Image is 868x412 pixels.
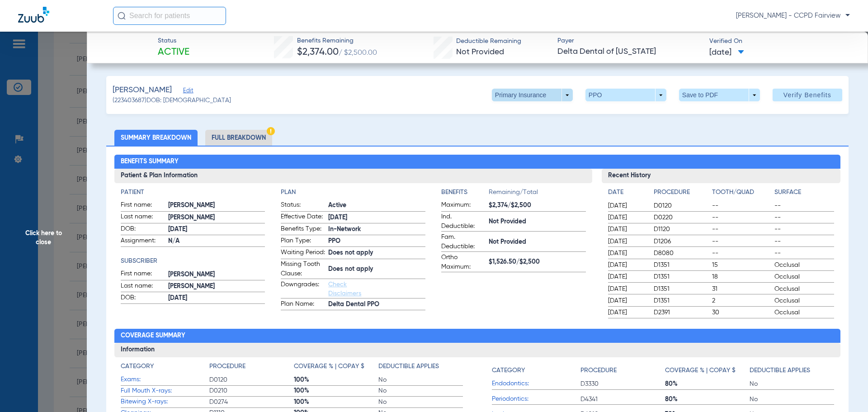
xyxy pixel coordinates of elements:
[378,375,463,384] span: No
[492,379,580,388] span: Endodontics:
[712,188,772,200] app-breakdown-title: Tooth/Quad
[654,284,709,294] span: D1351
[168,282,265,291] span: [PERSON_NAME]
[489,188,586,200] span: Remaining/Total
[608,284,646,294] span: [DATE]
[712,272,772,281] span: 18
[121,362,209,374] app-breakdown-title: Category
[608,225,646,234] span: [DATE]
[158,46,189,59] span: Active
[823,369,868,412] iframe: Chat Widget
[580,379,665,388] span: D3330
[602,169,841,183] h3: Recent History
[168,225,265,234] span: [DATE]
[456,48,504,56] span: Not Provided
[750,379,834,388] span: No
[712,237,772,246] span: --
[205,130,272,146] li: Full Breakdown
[608,308,646,317] span: [DATE]
[774,296,834,305] span: Occlusal
[608,188,646,197] h4: Date
[665,362,750,379] app-breakdown-title: Coverage % | Copay $
[168,294,265,303] span: [DATE]
[114,155,841,169] h2: Benefits Summary
[328,248,425,258] span: Does not apply
[654,237,709,246] span: D1206
[441,232,486,251] span: Fam. Deductible:
[281,188,425,197] app-breakdown-title: Plan
[492,366,525,375] h4: Category
[712,260,772,270] span: 15
[665,379,750,388] span: 80%
[774,249,834,258] span: --
[121,236,165,247] span: Assignment:
[665,395,750,404] span: 80%
[441,200,486,211] span: Maximum:
[209,386,294,395] span: D0210
[712,308,772,317] span: 30
[489,201,586,210] span: $2,374/$2,500
[608,272,646,281] span: [DATE]
[736,11,850,20] span: [PERSON_NAME] - CCPD Fairview
[121,188,265,197] h4: Patient
[441,253,486,272] span: Ortho Maximum:
[712,213,772,222] span: --
[121,386,209,396] span: Full Mouth X-rays:
[654,260,709,270] span: D1351
[585,89,666,101] button: PPO
[774,260,834,270] span: Occlusal
[441,188,489,197] h4: Benefits
[654,225,709,234] span: D1120
[121,256,265,266] h4: Subscriber
[281,299,325,310] span: Plan Name:
[294,386,378,395] span: 100%
[654,188,709,197] h4: Procedure
[209,362,294,374] app-breakdown-title: Procedure
[654,249,709,258] span: D8080
[114,169,592,183] h3: Patient & Plan Information
[339,49,377,57] span: / $2,500.00
[328,213,425,223] span: [DATE]
[679,89,760,101] button: Save to PDF
[608,201,646,210] span: [DATE]
[378,362,463,374] app-breakdown-title: Deductible Applies
[774,201,834,210] span: --
[608,213,646,222] span: [DATE]
[158,36,189,46] span: Status
[121,224,165,235] span: DOB:
[281,260,325,279] span: Missing Tooth Clause:
[557,36,702,46] span: Payer
[750,395,834,404] span: No
[209,362,245,371] h4: Procedure
[608,237,646,246] span: [DATE]
[773,89,842,101] button: Verify Benefits
[557,46,702,57] span: Delta Dental of [US_STATE]
[712,296,772,305] span: 2
[114,343,841,357] h3: Information
[774,213,834,222] span: --
[774,188,834,197] h4: Surface
[168,270,265,279] span: [PERSON_NAME]
[168,201,265,210] span: [PERSON_NAME]
[113,96,231,105] span: (223403687) DOB: [DEMOGRAPHIC_DATA]
[378,362,439,371] h4: Deductible Applies
[378,398,463,407] span: No
[113,7,226,25] input: Search for patients
[750,362,834,379] app-breakdown-title: Deductible Applies
[712,201,772,210] span: --
[121,293,165,304] span: DOB:
[580,366,617,375] h4: Procedure
[297,47,339,57] span: $2,374.00
[121,281,165,292] span: Last name:
[492,89,573,101] button: Primary Insurance
[654,296,709,305] span: D1351
[168,213,265,223] span: [PERSON_NAME]
[712,249,772,258] span: --
[774,237,834,246] span: --
[378,386,463,395] span: No
[121,397,209,407] span: Bitewing X-rays:
[328,281,361,297] a: Check Disclaimers
[113,85,172,96] span: [PERSON_NAME]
